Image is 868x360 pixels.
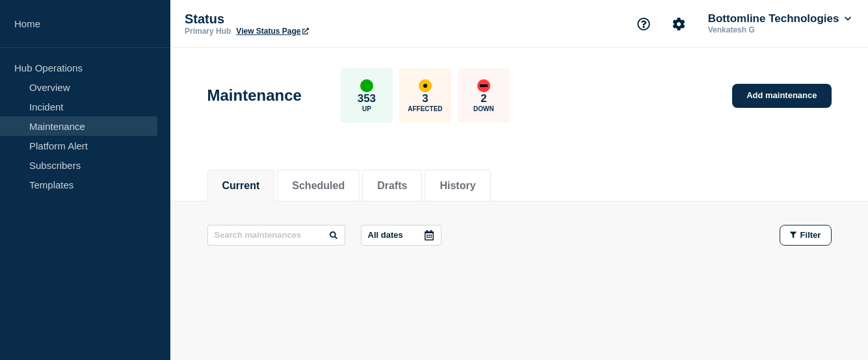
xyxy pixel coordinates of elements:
[236,27,308,36] a: View Status Page
[473,105,494,112] p: Down
[360,79,373,92] div: up
[222,180,260,192] button: Current
[419,79,432,92] div: affected
[408,105,442,112] p: Affected
[780,225,832,246] button: Filter
[368,230,403,240] p: All dates
[358,92,376,105] p: 353
[361,225,441,246] button: All dates
[362,105,371,112] p: Up
[705,25,841,34] p: Venkatesh G
[377,180,407,192] button: Drafts
[292,180,345,192] button: Scheduled
[665,10,692,38] button: Account settings
[477,79,490,92] div: down
[207,225,345,246] input: Search maintenances
[440,180,475,192] button: History
[185,12,445,27] p: Status
[480,92,486,105] p: 2
[630,10,657,38] button: Support
[422,92,428,105] p: 3
[800,230,821,240] span: Filter
[732,84,831,108] a: Add maintenance
[207,86,302,105] h1: Maintenance
[705,12,854,25] button: Bottomline Technologies
[185,27,231,36] p: Primary Hub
